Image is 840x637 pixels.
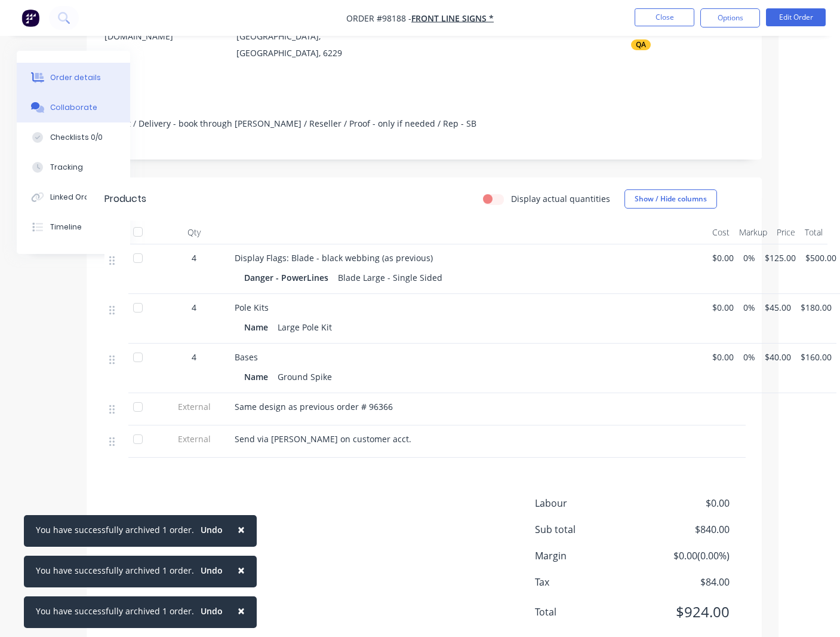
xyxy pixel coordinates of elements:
[36,564,194,577] div: You have successfully archived 1 order.
[743,252,755,264] span: 0%
[641,575,730,589] span: $84.00
[743,301,755,314] span: 0%
[635,8,694,26] button: Close
[36,523,194,536] div: You have successfully archived 1 order.
[244,318,273,336] div: Name
[17,212,130,242] button: Timeline
[36,605,194,617] div: You have successfully archived 1 order.
[17,93,130,122] button: Collaborate
[765,252,796,264] span: $125.00
[238,562,245,578] span: ×
[192,252,196,264] span: 4
[17,152,130,182] button: Tracking
[21,9,39,27] img: Factory
[226,515,257,544] button: Close
[800,220,827,244] div: Total
[50,192,101,203] div: Linked Orders
[700,8,760,27] button: Options
[163,433,225,445] span: External
[641,496,730,510] span: $0.00
[411,13,494,24] a: Front Line Signs *
[734,220,772,244] div: Markup
[163,400,225,413] span: External
[192,301,196,314] span: 4
[235,433,411,445] span: Send via [PERSON_NAME] on customer acct.
[235,351,258,363] span: Bases
[235,302,269,313] span: Pole Kits
[158,220,230,244] div: Qty
[511,192,610,205] label: Display actual quantities
[50,132,103,143] div: Checklists 0/0
[641,522,730,537] span: $840.00
[17,63,130,93] button: Order details
[226,556,257,584] button: Close
[235,401,393,412] span: Same design as previous order # 96366
[772,220,800,244] div: Price
[641,549,730,563] span: $0.00 ( 0.00 %)
[235,252,433,264] span: Display Flags: Blade - black webbing (as previous)
[244,269,333,286] div: Danger - PowerLines
[535,575,641,589] span: Tax
[712,252,734,264] span: $0.00
[333,269,447,286] div: Blade Large - Single Sided
[244,368,273,385] div: Name
[17,122,130,152] button: Checklists 0/0
[535,549,641,563] span: Margin
[801,301,832,314] span: $180.00
[194,602,229,620] button: Undo
[631,39,651,50] div: QA
[801,351,832,363] span: $160.00
[194,521,229,539] button: Undo
[535,496,641,510] span: Labour
[50,72,101,83] div: Order details
[104,105,744,142] div: Acct / Delivery - book through [PERSON_NAME] / Reseller / Proof - only if needed / Rep - SB
[766,8,826,26] button: Edit Order
[273,318,337,336] div: Large Pole Kit
[624,189,717,209] button: Show / Hide columns
[192,351,196,363] span: 4
[641,601,730,623] span: $924.00
[104,192,146,206] div: Products
[535,605,641,619] span: Total
[765,351,791,363] span: $40.00
[226,596,257,625] button: Close
[50,162,83,173] div: Tracking
[238,602,245,619] span: ×
[765,301,791,314] span: $45.00
[238,521,245,538] span: ×
[50,222,82,232] div: Timeline
[712,351,734,363] span: $0.00
[535,522,641,537] span: Sub total
[104,89,744,100] div: Notes
[50,102,97,113] div: Collaborate
[236,11,349,62] div: [GEOGRAPHIC_DATA], [GEOGRAPHIC_DATA], [GEOGRAPHIC_DATA], 6229
[346,13,411,24] span: Order #98188 -
[707,220,734,244] div: Cost
[805,252,836,264] span: $500.00
[273,368,337,385] div: Ground Spike
[17,182,130,212] button: Linked Orders
[743,351,755,363] span: 0%
[194,562,229,580] button: Undo
[712,301,734,314] span: $0.00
